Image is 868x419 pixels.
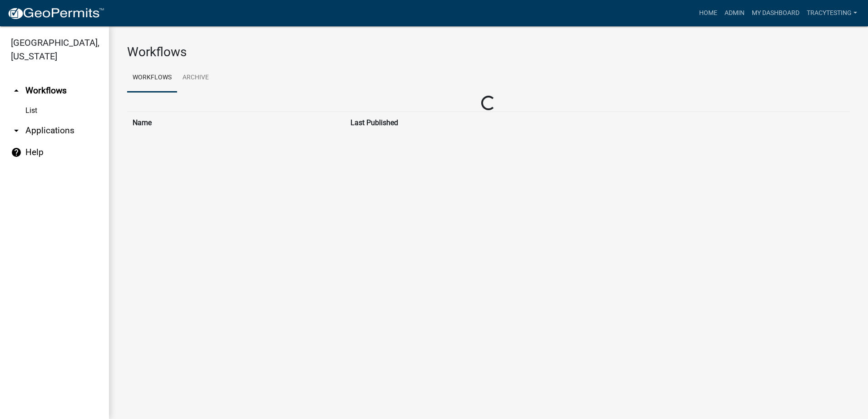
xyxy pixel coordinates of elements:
th: Last Published [345,112,771,134]
a: tracytesting [803,5,861,22]
a: Home [695,5,721,22]
th: Name [127,112,345,134]
a: My Dashboard [748,5,803,22]
i: help [11,147,22,158]
i: arrow_drop_up [11,85,22,96]
a: Archive [177,63,214,93]
a: Workflows [127,63,177,93]
a: Admin [721,5,748,22]
h3: Workflows [127,44,850,60]
i: arrow_drop_down [11,125,22,136]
